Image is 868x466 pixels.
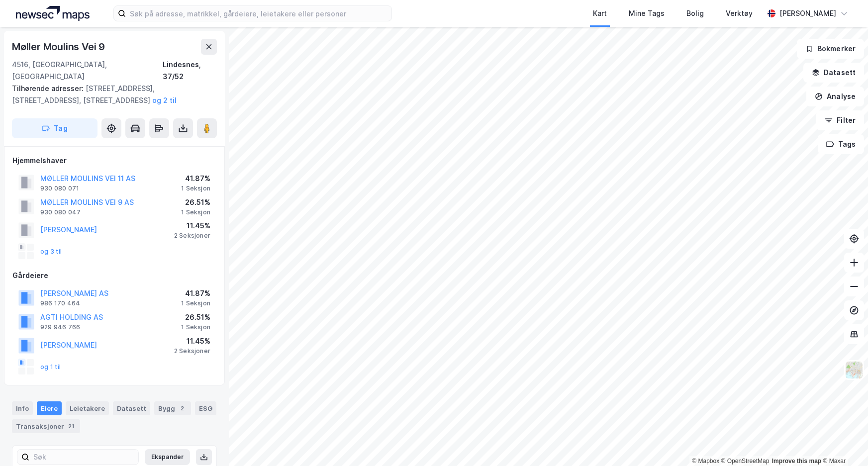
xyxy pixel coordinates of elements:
[12,155,216,167] div: Hjemmelshaver
[803,63,864,83] button: Datasett
[181,208,210,216] div: 1 Seksjon
[12,59,163,83] div: 4516, [GEOGRAPHIC_DATA], [GEOGRAPHIC_DATA]
[174,232,210,240] div: 2 Seksjoner
[181,185,210,192] div: 1 Seksjon
[66,421,76,431] div: 21
[686,7,704,19] div: Bolig
[181,196,210,208] div: 26.51%
[66,401,109,415] div: Leietakere
[181,299,210,307] div: 1 Seksjon
[40,208,81,216] div: 930 080 047
[797,39,864,59] button: Bokmerker
[772,458,821,465] a: Improve this map
[195,401,216,415] div: ESG
[12,83,209,106] div: [STREET_ADDRESS], [STREET_ADDRESS], [STREET_ADDRESS]
[154,401,191,415] div: Bygg
[181,311,210,323] div: 26.51%
[593,7,607,19] div: Kart
[181,323,210,331] div: 1 Seksjon
[779,7,836,19] div: [PERSON_NAME]
[181,173,210,185] div: 41.87%
[40,323,80,331] div: 929 946 766
[726,7,753,19] div: Verktøy
[818,418,868,466] div: Kontrollprogram for chat
[12,270,216,281] div: Gårdeiere
[37,401,62,415] div: Eiere
[163,59,217,83] div: Lindesnes, 37/52
[40,185,79,192] div: 930 080 071
[181,287,210,299] div: 41.87%
[816,110,864,130] button: Filter
[12,84,86,93] span: Tilhørende adresser:
[16,6,90,21] img: logo.a4113a55bc3d86da70a041830d287a7e.svg
[145,449,190,465] button: Ekspander
[40,299,80,307] div: 986 170 464
[818,418,868,466] iframe: Chat Widget
[174,347,210,355] div: 2 Seksjoner
[806,87,864,106] button: Analyse
[818,134,864,154] button: Tags
[692,458,719,465] a: Mapbox
[629,7,665,19] div: Mine Tags
[845,361,864,379] img: Z
[174,335,210,347] div: 11.45%
[12,401,33,415] div: Info
[12,39,107,55] div: Møller Moulins Vei 9
[177,403,187,413] div: 2
[174,220,210,232] div: 11.45%
[12,118,97,138] button: Tag
[721,458,770,465] a: OpenStreetMap
[126,6,391,21] input: Søk på adresse, matrikkel, gårdeiere, leietakere eller personer
[12,419,80,433] div: Transaksjoner
[29,450,138,465] input: Søk
[113,401,150,415] div: Datasett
